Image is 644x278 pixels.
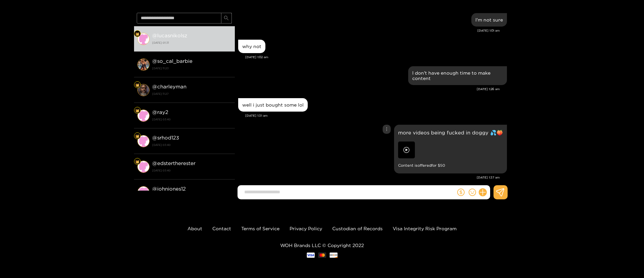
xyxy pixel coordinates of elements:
div: [DATE] 1:02 am [245,55,507,59]
strong: @ srhod123 [152,135,179,141]
div: I'm not sure [475,17,503,23]
strong: @ so_cal_barbie [152,58,192,64]
strong: [DATE] 03:40 [152,167,231,173]
a: Contact [212,226,231,231]
div: I don't have enough time to make content [412,70,503,81]
div: Aug. 25, 1:37 am [394,125,507,173]
a: Custodian of Records [332,226,383,231]
img: Fan Level [135,160,139,164]
img: conversation [137,186,149,198]
div: Aug. 25, 1:02 am [238,40,265,53]
strong: @ charleyman [152,84,186,89]
a: Terms of Service [241,226,280,231]
strong: @ ray2 [152,109,168,115]
p: more videos being fucked in doggy 💦🍑 [398,129,503,136]
strong: [DATE] 03:40 [152,142,231,148]
strong: @ edstertherester [152,160,196,166]
img: conversation [137,33,149,45]
a: Visa Integrity Risk Program [393,226,457,231]
img: Fan Level [135,83,139,87]
div: well i just bought some lol [242,102,304,108]
strong: [DATE] 03:40 [152,116,231,122]
div: why not [242,44,261,49]
img: Fan Level [135,134,139,138]
div: [DATE] 1:31 am [245,113,507,118]
img: conversation [137,84,149,96]
span: more [384,127,389,131]
button: search [221,13,232,24]
div: [DATE] 1:26 am [238,87,500,91]
a: Privacy Policy [290,226,322,231]
span: smile [469,189,476,196]
strong: [DATE] 01:31 [152,40,231,46]
button: dollar [456,187,466,197]
strong: [DATE] 11:27 [152,91,231,97]
img: conversation [137,161,149,173]
div: [DATE] 1:01 am [238,28,500,33]
small: Content is offered for $ 50 [398,162,503,169]
img: Fan Level [135,109,139,113]
div: Aug. 25, 1:31 am [238,98,308,112]
div: [DATE] 1:37 am [238,175,500,180]
div: Aug. 25, 1:01 am [471,13,507,27]
strong: @ johnjones12 [152,186,186,192]
div: Aug. 25, 1:26 am [408,66,507,85]
img: conversation [137,58,149,71]
span: dollar [457,189,465,196]
strong: @ lucasnikolsz [152,33,187,38]
img: Fan Level [135,32,139,36]
a: About [187,226,202,231]
span: search [224,15,229,21]
img: conversation [137,135,149,147]
img: preview [398,142,415,158]
img: conversation [137,110,149,122]
strong: [DATE] 11:23 [152,65,231,71]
